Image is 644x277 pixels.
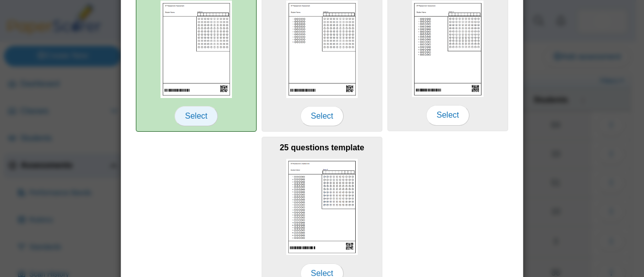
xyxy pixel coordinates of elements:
img: scan_sheet_15_questions.png [412,1,484,97]
img: scan_sheet_25_questions.png [286,159,358,255]
b: 25 questions template [280,143,364,152]
img: scan_sheet_10_questions.png [286,1,358,98]
span: Select [175,106,218,126]
img: scan_sheet_blank.png [160,1,232,98]
span: Select [426,105,469,125]
span: Select [300,106,344,126]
